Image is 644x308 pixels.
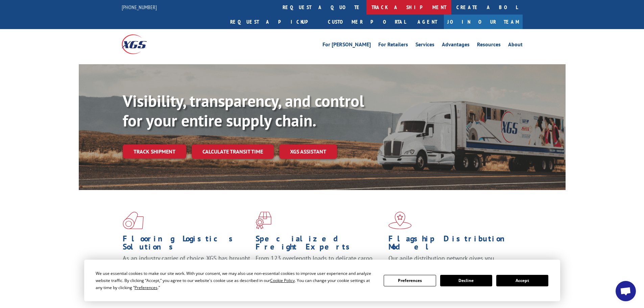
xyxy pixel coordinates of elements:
[384,275,436,286] button: Preferences
[477,42,501,49] a: Resources
[123,254,250,278] span: As an industry carrier of choice, XGS has brought innovation and dedication to flooring logistics...
[378,42,408,49] a: For Retailers
[444,15,523,29] a: Join Our Team
[225,15,323,29] a: Request a pickup
[123,144,186,159] a: Track shipment
[388,254,513,270] span: Our agile distribution network gives you nationwide inventory management on demand.
[279,144,337,159] a: XGS ASSISTANT
[123,90,364,131] b: Visibility, transparency, and control for your entire supply chain.
[323,42,371,49] a: For [PERSON_NAME]
[411,15,444,29] a: Agent
[256,212,271,229] img: xgs-icon-focused-on-flooring-red
[256,235,383,254] h1: Specialized Freight Experts
[270,278,295,283] span: Cookie Policy
[123,235,251,254] h1: Flooring Logistics Solutions
[192,144,274,159] a: Calculate transit time
[508,42,523,49] a: About
[135,285,158,290] span: Preferences
[388,235,516,254] h1: Flagship Distribution Model
[496,275,548,286] button: Accept
[123,212,144,229] img: xgs-icon-total-supply-chain-intelligence-red
[440,275,492,286] button: Decline
[388,212,412,229] img: xgs-icon-flagship-distribution-model-red
[616,281,636,301] a: Open chat
[256,254,383,284] p: From 123 overlength loads to delicate cargo, our experienced staff knows the best way to move you...
[323,15,411,29] a: Customer Portal
[122,4,157,10] a: [PHONE_NUMBER]
[415,42,434,49] a: Services
[84,260,560,301] div: Cookie Consent Prompt
[96,270,376,291] div: We use essential cookies to make our site work. With your consent, we may also use non-essential ...
[442,42,470,49] a: Advantages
